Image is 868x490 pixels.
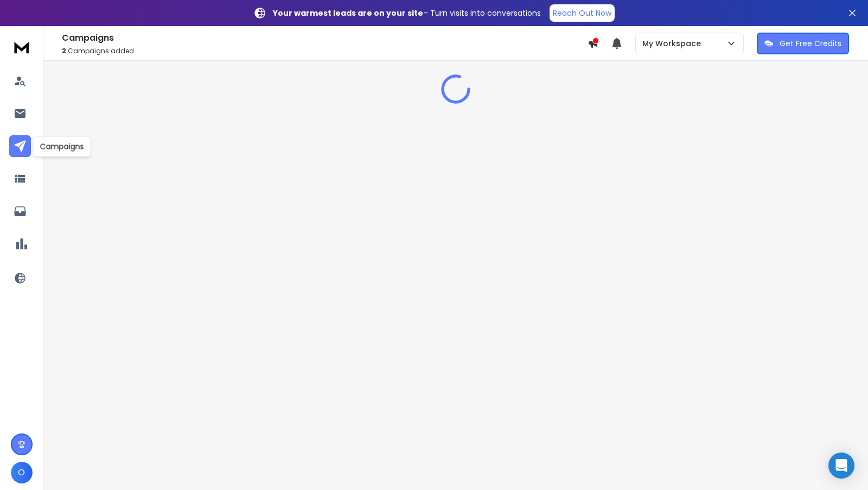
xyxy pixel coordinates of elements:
[62,32,588,45] h1: Campaigns
[273,8,423,18] strong: Your warmest leads are on your site
[550,4,615,22] a: Reach Out Now
[828,453,854,479] div: Open Intercom Messenger
[11,37,33,57] img: logo
[62,47,588,55] p: Campaigns added
[11,462,33,483] button: O
[273,8,541,18] p: – Turn visits into conversations
[757,33,849,54] button: Get Free Credits
[642,38,705,49] p: My Workspace
[780,38,841,49] p: Get Free Credits
[553,8,611,18] p: Reach Out Now
[33,136,91,157] div: Campaigns
[62,46,66,55] span: 2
